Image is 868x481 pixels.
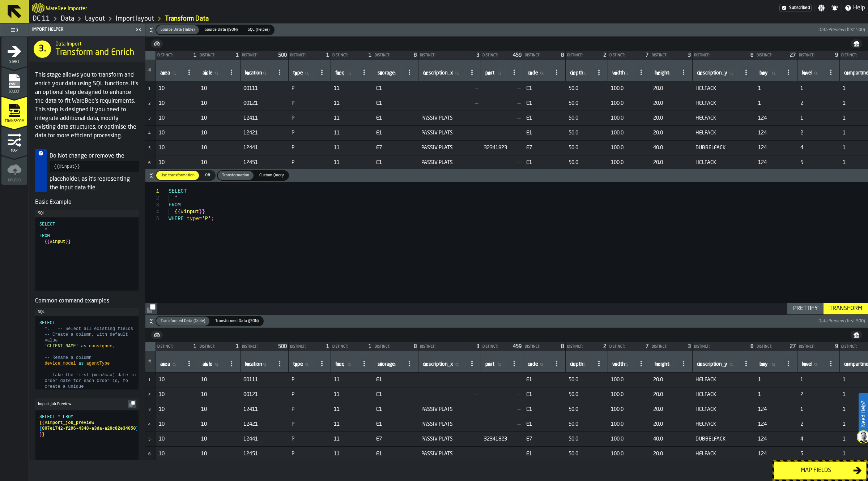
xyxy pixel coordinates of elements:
[611,360,634,369] input: label
[1,60,27,64] span: Start
[528,361,538,367] span: label
[156,171,199,180] div: thumb
[156,25,200,35] label: button-switch-multi-Source Data (Table)
[851,331,862,339] button: button-
[159,69,182,78] input: label
[159,86,195,91] span: 10
[133,25,144,34] label: button-toggle-Close me
[243,25,274,34] div: thumb
[526,69,549,78] input: label
[159,115,195,121] span: 10
[476,53,479,58] span: 3
[376,160,416,166] span: E1
[569,130,605,136] span: 50.0
[376,115,416,121] span: E1
[34,40,51,58] div: 3.
[569,69,592,78] input: label
[243,86,286,91] span: 00111
[421,160,478,166] span: PASSIV PLATS
[526,100,563,106] span: E1
[219,172,252,179] span: Transformation
[128,400,136,408] button: button-
[200,171,215,180] div: thumb
[695,130,752,136] span: HELFACK
[818,319,865,324] span: Data Preview (first 500)
[292,69,315,78] input: label
[378,70,395,76] span: label
[148,146,150,150] span: 5
[242,53,275,57] div: Distinct:
[145,209,159,215] div: 4
[526,145,563,151] span: E7
[484,69,507,78] input: label
[1,126,27,155] li: menu Map
[842,4,868,12] label: button-toggle-Help
[485,361,494,367] span: label
[148,102,150,106] span: 2
[421,86,478,91] span: —
[1,37,27,66] li: menu Start
[369,53,371,58] span: 1
[201,115,238,121] span: 10
[790,304,821,313] div: Prettify
[145,169,868,182] button: button-
[156,25,199,34] div: thumb
[757,53,787,57] div: Distinct:
[693,51,755,60] div: StatList-item-Distinct:
[569,115,605,121] span: 50.0
[655,361,669,367] span: label
[203,361,213,367] span: label
[292,115,328,121] span: P
[376,86,416,91] span: E1
[800,160,837,166] span: 5
[159,100,195,106] span: 10
[245,361,262,367] span: label
[758,145,795,151] span: 124
[148,68,151,73] span: #
[217,170,254,181] label: button-switch-multi-Transformation
[800,86,837,91] span: 1
[334,160,370,166] span: 11
[1,96,27,125] li: menu Transform
[570,70,583,76] span: label
[243,100,286,106] span: 00121
[528,70,538,76] span: label
[202,27,241,33] span: Source Data (JSON)
[236,53,239,58] span: 1
[55,40,139,47] h2: Sub Title
[569,86,605,91] span: 50.0
[55,47,134,59] span: Transform and Enrich
[35,71,139,140] p: This stage allows you to transform and enrich your data using SQL functions. It's an optional ste...
[859,394,867,434] label: Need Help?
[165,15,209,23] a: link-to-/wh/i/2e91095d-d0fa-471d-87cf-b9f7f81665fc/import/layout
[653,160,690,166] span: 20.0
[569,160,605,166] span: 50.0
[32,14,448,23] nav: Breadcrumb
[201,100,238,106] span: 10
[169,188,187,194] span: SELECT
[790,53,796,58] span: 27
[800,69,824,78] input: label
[211,317,263,326] div: thumb
[334,115,370,121] span: 11
[421,69,465,78] input: label
[759,70,767,76] span: label
[332,53,366,57] div: Distinct:
[175,209,178,215] span: {
[243,25,275,35] label: button-switch-multi-SQL (Helper)
[612,361,625,367] span: label
[484,160,520,166] span: —
[376,130,416,136] span: E1
[160,70,170,76] span: label
[484,86,520,91] span: —
[334,360,357,369] input: label
[603,53,606,58] span: 2
[759,361,767,367] span: label
[1,25,27,35] label: button-toggle-Toggle Full Menu
[375,53,411,57] div: Distinct:
[567,53,600,57] div: Distinct:
[611,130,647,136] span: 100.0
[334,100,370,106] span: 11
[293,70,303,76] span: label
[853,4,865,12] span: Help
